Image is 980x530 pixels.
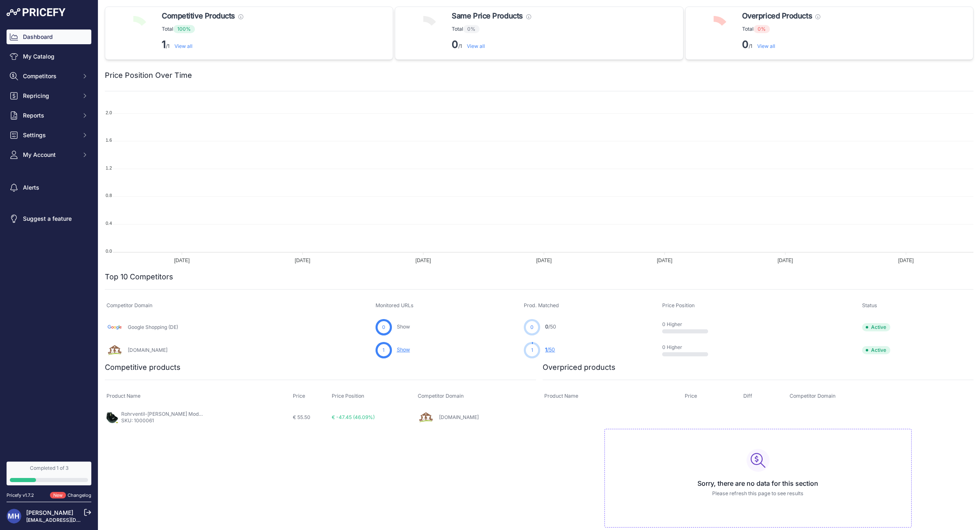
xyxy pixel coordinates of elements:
[7,69,91,84] button: Competitors
[397,324,410,330] a: Show
[7,211,91,226] a: Suggest a feature
[685,393,697,399] span: Price
[7,462,91,485] a: Completed 1 of 3
[545,324,556,330] a: 0/50
[106,302,152,308] span: Competitor Domain
[397,347,410,353] a: Show
[439,414,479,420] a: [DOMAIN_NAME]
[452,39,458,50] strong: 0
[7,128,91,143] button: Settings
[382,347,385,354] span: 1
[657,258,672,263] tspan: [DATE]
[162,38,243,51] p: /1
[128,347,167,353] a: [DOMAIN_NAME]
[332,393,364,399] span: Price Position
[543,362,616,373] h2: Overpriced products
[105,70,192,81] h2: Price Position Over Time
[545,324,548,330] span: 0
[743,393,752,399] span: Diff
[544,393,578,399] span: Product Name
[790,393,835,399] span: Competitor Domain
[174,43,192,49] a: View all
[7,29,91,44] a: Dashboard
[105,362,181,373] h2: Competitive products
[416,258,431,263] tspan: [DATE]
[162,39,166,50] strong: 1
[10,465,88,471] div: Completed 1 of 3
[162,25,243,33] p: Total
[106,221,112,226] tspan: 0.4
[778,258,793,263] tspan: [DATE]
[662,321,715,328] p: 0 Higher
[293,393,305,399] span: Price
[50,492,66,499] span: New
[23,92,77,100] span: Repricing
[105,271,173,283] h2: Top 10 Competitors
[742,10,812,22] span: Overpriced Products
[68,492,91,498] a: Changelog
[7,29,91,452] nav: Sidebar
[106,393,140,399] span: Product Name
[7,180,91,195] a: Alerts
[23,131,77,139] span: Settings
[23,72,77,80] span: Competitors
[754,25,770,33] span: 0%
[530,324,534,331] span: 0
[7,49,91,64] a: My Catalog
[293,414,310,420] span: € 55.50
[757,43,775,49] a: View all
[23,111,77,120] span: Reports
[662,302,695,308] span: Price Position
[106,138,112,143] tspan: 1.6
[376,302,414,308] span: Monitored URLs
[106,249,112,254] tspan: 0.0
[26,517,112,523] a: [EMAIL_ADDRESS][DOMAIN_NAME]
[452,25,531,33] p: Total
[332,414,375,420] span: € -47.45 (46.09%)
[173,25,195,33] span: 100%
[452,10,523,22] span: Same Price Products
[662,344,715,351] p: 0 Higher
[7,88,91,103] button: Repricing
[418,393,464,399] span: Competitor Domain
[162,10,235,22] span: Competitive Products
[536,258,552,263] tspan: [DATE]
[7,147,91,162] button: My Account
[26,509,73,516] a: [PERSON_NAME]
[862,302,877,308] span: Status
[545,347,555,353] a: 1/50
[862,346,890,354] span: Active
[7,8,66,16] img: Pricefy Logo
[382,324,385,331] span: 0
[467,43,485,49] a: View all
[23,151,77,159] span: My Account
[128,324,178,330] a: Google Shopping (DE)
[611,490,905,498] p: Please refresh this page to see results
[545,347,547,353] span: 1
[742,38,820,51] p: /1
[295,258,310,263] tspan: [DATE]
[531,347,533,354] span: 1
[898,258,914,263] tspan: [DATE]
[862,323,890,331] span: Active
[7,108,91,123] button: Reports
[121,411,266,417] a: Rohrventil-[PERSON_NAME] Mod. Ideal emaillierte Gussschale
[742,25,820,33] p: Total
[463,25,480,33] span: 0%
[7,492,34,499] div: Pricefy v1.7.2
[742,39,749,50] strong: 0
[452,38,531,51] p: /1
[611,478,905,488] h3: Sorry, there are no data for this section
[106,193,112,198] tspan: 0.8
[174,258,190,263] tspan: [DATE]
[121,417,203,424] p: SKU: 1000061
[106,165,112,170] tspan: 1.2
[106,110,112,115] tspan: 2.0
[524,302,559,308] span: Prod. Matched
